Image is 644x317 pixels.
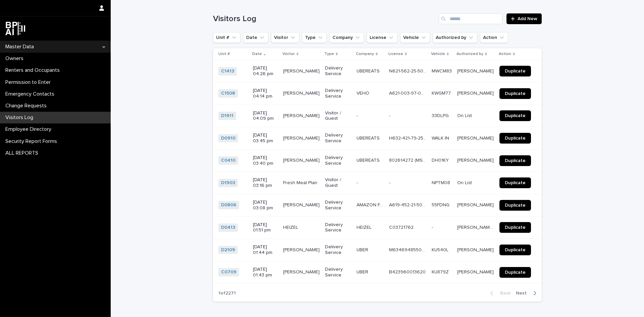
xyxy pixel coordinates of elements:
p: [PERSON_NAME] [457,89,495,96]
img: dwgmcNfxSF6WIOOXiGgu [5,22,25,35]
p: [PERSON_NAME] [457,201,495,208]
p: [PERSON_NAME] [283,112,321,119]
p: ALEJANDRO AROCHA [283,89,321,96]
a: D1911 [221,113,233,119]
p: - [389,112,392,119]
p: Marwan Iskandar [457,67,495,74]
p: [DATE] 01:51 pm [253,222,278,233]
p: Renters and Occupants [3,67,65,73]
span: Duplicate [505,248,526,252]
p: Security Report Forms [3,138,62,145]
a: Duplicate [499,267,531,278]
p: UBEREATS [357,156,381,163]
p: Visitor / Guest [325,177,351,189]
p: [DATE] 04:09 pm [253,110,278,122]
p: DH01KY [432,156,450,163]
p: [DATE] 04:14 pm [253,88,278,99]
button: Vehicle [400,32,430,43]
p: KWGM77 [432,89,452,96]
p: MWCM83 [432,67,453,74]
p: On List [457,179,473,186]
p: ELVIS NOGUERA [283,67,321,74]
p: [PERSON_NAME] [283,134,321,141]
p: Delivery Service [325,88,351,99]
p: H632-421-79-255-0 [389,134,428,141]
p: - [357,112,359,119]
p: [DATE] 03:40 pm [253,155,278,166]
p: - [432,223,434,230]
p: KU540L [432,246,450,253]
a: Duplicate [499,88,531,99]
p: Employee Directory [3,126,57,133]
p: UBER [357,268,370,275]
a: Duplicate [499,222,531,233]
button: Unit # [213,32,240,43]
p: [PERSON_NAME] [457,156,495,163]
span: Duplicate [505,113,526,118]
span: Duplicate [505,158,526,163]
p: KU879Z [432,268,450,275]
tr: D2109 [DATE] 01:44 pm[PERSON_NAME][PERSON_NAME] Delivery ServiceUBERUBER M634694855000M6346948550... [213,239,542,261]
a: Duplicate [499,133,531,144]
p: VEHO [357,89,371,96]
span: Duplicate [505,91,526,96]
p: A621-003-97-029-0 [389,89,428,96]
tr: D0806 [DATE] 03:08 pm[PERSON_NAME][PERSON_NAME] Delivery ServiceAMAZON FLEXAMAZON FLEX A619-452-2... [213,194,542,216]
span: Duplicate [505,136,526,141]
a: C1413 [221,68,234,74]
p: HEIZEL [357,223,373,230]
p: [PERSON_NAME] [283,201,321,208]
a: D2109 [221,247,235,253]
p: 33DLPG [432,112,450,119]
a: Duplicate [499,110,531,121]
p: UBEREATS [357,134,381,141]
a: Duplicate [499,177,531,188]
tr: C1508 [DATE] 04:14 pm[PERSON_NAME][PERSON_NAME] Delivery ServiceVEHOVEHO A621-003-97-029-0A621-00... [213,82,542,105]
p: - [389,179,392,186]
tr: C0709 [DATE] 01:43 pm[PERSON_NAME][PERSON_NAME] Delivery ServiceUBERUBER B423960013620B4239600136... [213,261,542,283]
p: Fresh Meal Plan [283,179,319,186]
button: Authorized by [433,32,477,43]
button: Next [513,290,542,296]
p: Delivery Service [325,267,351,278]
p: - [357,179,359,186]
p: On List [457,112,473,119]
p: UBEREATS [357,67,381,74]
a: Duplicate [499,245,531,255]
p: Vehicle [431,50,445,58]
tr: D1911 [DATE] 04:09 pm[PERSON_NAME][PERSON_NAME] Visitor / Guest-- -- 33DLPG33DLPG On ListOn List ... [213,105,542,127]
p: Delivery Service [325,200,351,211]
input: Search [439,13,502,24]
p: [DATE] 01:43 pm [253,267,278,278]
a: C0709 [221,269,236,275]
p: [DATE] 03:45 pm [253,133,278,144]
p: [DATE] 03:08 pm [253,200,278,211]
button: Visitor [271,32,299,43]
p: 55FDNG [432,201,451,208]
p: Keila Michelle Marrero [457,134,495,141]
button: Company [329,32,364,43]
p: NPTM08 [432,179,451,186]
p: 802614272 (MS ID) [389,156,428,163]
p: Delivery Service [325,155,351,166]
p: 1 of 2271 [213,285,241,302]
p: Visitors Log [3,114,39,121]
tr: D0910 [DATE] 03:45 pm[PERSON_NAME][PERSON_NAME] Delivery ServiceUBEREATSUBEREATS H632-421-79-255-... [213,127,542,150]
p: HEIZEL [283,223,300,230]
a: D0413 [221,225,235,230]
p: Type [324,50,334,58]
p: B423960013620 [389,268,427,275]
a: Duplicate [499,155,531,166]
p: Owners [3,55,29,62]
button: Action [480,32,508,43]
button: Date [243,32,268,43]
p: Delivery Service [325,222,351,233]
a: C1508 [221,91,235,96]
span: Duplicate [505,180,526,185]
button: Back [485,290,513,296]
p: A619-452-21-500-0 [389,201,428,208]
p: [PERSON_NAME] [457,246,495,253]
span: Duplicate [505,225,526,230]
tr: D0413 [DATE] 01:51 pmHEIZELHEIZEL Delivery ServiceHEIZELHEIZEL C03721762C03721762 -- [PERSON_NAME... [213,216,542,239]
